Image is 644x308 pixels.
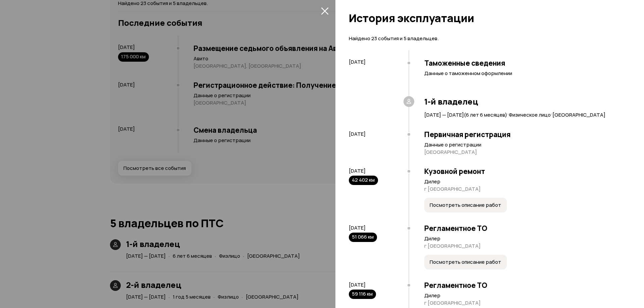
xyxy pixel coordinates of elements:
p: Данные о регистрации [424,141,624,148]
span: Посмотреть описание работ [430,202,501,208]
p: Найдено 23 события и 5 владельцев. [349,35,624,42]
p: г [GEOGRAPHIC_DATA] [424,300,624,306]
span: [DATE] [349,167,366,174]
button: Посмотреть описание работ [424,255,507,269]
p: [GEOGRAPHIC_DATA] [424,149,624,156]
span: · [551,108,552,119]
span: [GEOGRAPHIC_DATA] [552,111,605,118]
h3: Первичная регистрация [424,130,624,139]
span: [DATE] [349,224,366,231]
button: закрыть [319,5,330,16]
button: Посмотреть описание работ [424,198,507,212]
h3: Регламентное ТО [424,281,624,290]
p: Дилер [424,292,624,299]
span: Посмотреть описание работ [430,259,501,265]
span: · [507,108,509,119]
span: [DATE] [349,281,366,288]
p: г [GEOGRAPHIC_DATA] [424,186,624,192]
div: 42 402 км [349,176,378,185]
p: Дилер [424,178,624,185]
span: [DATE] [349,58,366,65]
p: Дилер [424,235,624,242]
p: г [GEOGRAPHIC_DATA] [424,243,624,249]
h3: Таможенные сведения [424,59,624,67]
p: Данные о таможенном оформлении [424,70,624,77]
h3: 1-й владелец [424,97,624,106]
h3: Регламентное ТО [424,224,624,233]
span: Физическое лицо [509,111,551,118]
div: 59 116 км [349,290,376,299]
span: [DATE] [349,130,366,137]
div: 51 066 км [349,233,377,242]
h3: Кузовной ремонт [424,167,624,176]
span: [DATE] — [DATE] ( 6 лет 6 месяцев ) [424,111,507,118]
